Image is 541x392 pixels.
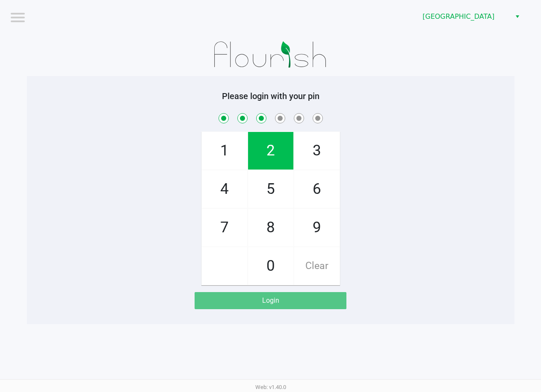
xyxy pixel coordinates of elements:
[248,132,293,170] span: 2
[294,132,340,170] span: 3
[248,247,293,285] span: 0
[202,132,247,170] span: 1
[294,209,340,246] span: 9
[294,170,340,208] span: 6
[248,170,293,208] span: 5
[202,170,247,208] span: 4
[202,209,247,246] span: 7
[255,384,286,390] span: Web: v1.40.0
[33,91,508,101] h5: Please login with your pin
[294,247,340,285] span: Clear
[248,209,293,246] span: 8
[423,12,506,22] span: [GEOGRAPHIC_DATA]
[511,9,523,24] button: Select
